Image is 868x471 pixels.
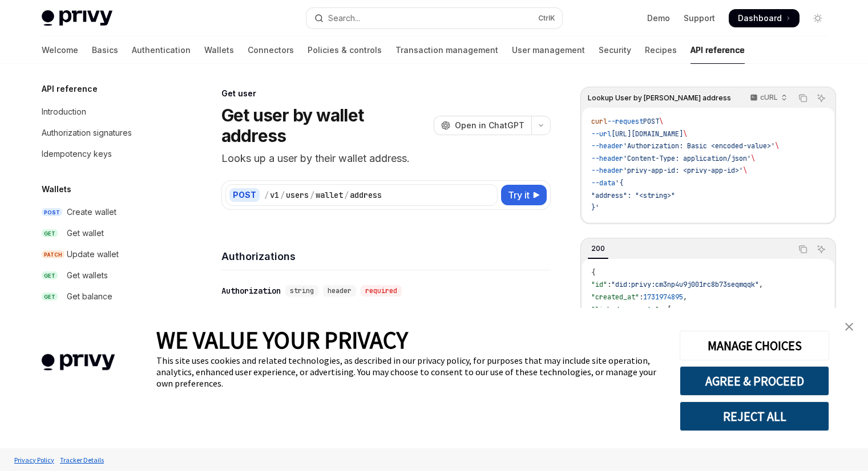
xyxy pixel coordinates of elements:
[328,286,352,295] span: header
[264,189,269,201] div: /
[221,285,281,297] div: Authorization
[512,36,585,64] a: User management
[221,105,429,146] h1: Get user by wallet address
[67,205,116,219] div: Create wallet
[591,305,659,314] span: "linked_accounts"
[743,166,747,175] span: \
[350,189,382,201] div: address
[42,82,98,96] h5: API reference
[33,202,179,222] a: POSTCreate wallet
[204,36,234,64] a: Wallets
[623,154,751,163] span: 'Content-Type: application/json'
[591,154,623,163] span: --header
[286,189,309,201] div: users
[691,36,745,64] a: API reference
[156,325,408,355] span: WE VALUE YOUR PRIVACY
[308,36,382,64] a: Policies & controls
[647,13,670,24] a: Demo
[42,229,58,238] span: GET
[680,366,829,396] button: AGREE & PROCEED
[156,355,663,389] div: This site uses cookies and related technologies, as described in our privacy policy, for purposes...
[591,293,639,302] span: "created_at"
[591,191,675,200] span: "address": "<string>"
[611,129,683,139] span: [URL][DOMAIN_NAME]
[67,290,112,303] div: Get balance
[310,189,314,201] div: /
[42,10,112,26] img: light logo
[361,285,402,297] div: required
[33,244,179,265] a: PATCHUpdate wallet
[607,117,643,126] span: --request
[270,189,279,201] div: v1
[92,36,118,64] a: Basics
[639,293,643,302] span: :
[17,338,139,387] img: company logo
[615,178,623,188] span: '{
[11,450,57,470] a: Privacy Policy
[42,250,64,259] span: PATCH
[42,208,62,217] span: POST
[42,293,58,301] span: GET
[132,36,191,64] a: Authentication
[838,315,861,338] a: close banner
[659,117,663,126] span: \
[659,305,671,314] span: : [
[683,129,687,139] span: \
[221,249,551,264] h4: Authorizations
[809,9,827,27] button: Toggle dark mode
[33,307,179,328] a: GETGet transactions
[591,166,623,175] span: --header
[67,247,119,261] div: Update wallet
[591,141,623,151] span: --header
[814,91,829,105] button: Ask AI
[683,293,687,302] span: ,
[67,226,104,240] div: Get wallet
[221,88,551,99] div: Get user
[248,36,294,64] a: Connectors
[316,189,343,201] div: wallet
[645,36,677,64] a: Recipes
[751,154,755,163] span: \
[680,331,829,360] button: MANAGE CHOICES
[684,13,715,24] a: Support
[42,105,86,119] div: Introduction
[42,147,112,161] div: Idempotency keys
[680,401,829,431] button: REJECT ALL
[501,185,547,205] button: Try it
[508,188,530,202] span: Try it
[57,450,107,470] a: Tracker Details
[591,129,611,139] span: --url
[759,280,763,289] span: ,
[643,293,683,302] span: 1731974895
[33,144,179,164] a: Idempotency keys
[42,36,78,64] a: Welcome
[591,117,607,126] span: curl
[591,280,607,289] span: "id"
[33,223,179,243] a: GETGet wallet
[455,120,524,131] span: Open in ChatGPT
[643,117,659,126] span: POST
[588,242,608,255] div: 200
[738,13,782,24] span: Dashboard
[775,141,779,151] span: \
[395,36,498,64] a: Transaction management
[33,265,179,286] a: GETGet wallets
[623,166,743,175] span: 'privy-app-id: <privy-app-id>'
[280,189,285,201] div: /
[796,242,810,257] button: Copy the contents from the code block
[229,188,260,202] div: POST
[591,178,615,188] span: --data
[221,151,551,167] p: Looks up a user by their wallet address.
[591,268,595,277] span: {
[344,189,349,201] div: /
[845,323,853,331] img: close banner
[221,307,551,334] p: Basic Auth header with your app ID as the username and your app secret as the password.
[588,94,731,103] span: Lookup User by [PERSON_NAME] address
[623,141,775,151] span: 'Authorization: Basic <encoded-value>'
[42,126,132,140] div: Authorization signatures
[591,203,599,212] span: }'
[760,93,778,102] p: cURL
[290,286,314,295] span: string
[306,8,562,29] button: Open search
[67,269,108,282] div: Get wallets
